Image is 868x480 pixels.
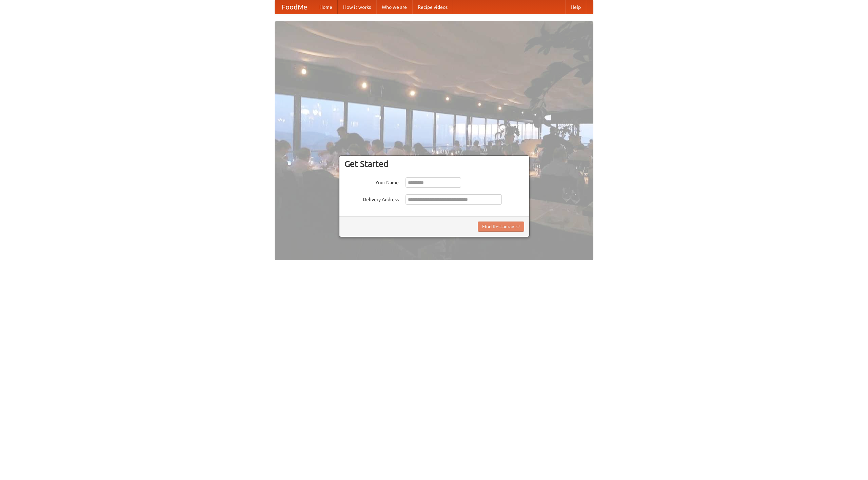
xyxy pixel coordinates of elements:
h3: Get Started [344,159,524,169]
a: Who we are [376,0,412,14]
a: How it works [338,0,376,14]
button: Find Restaurants! [478,222,524,232]
a: Help [565,0,586,14]
a: FoodMe [275,0,314,14]
label: Delivery Address [344,194,399,203]
a: Home [314,0,338,14]
label: Your Name [344,177,399,186]
a: Recipe videos [412,0,453,14]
